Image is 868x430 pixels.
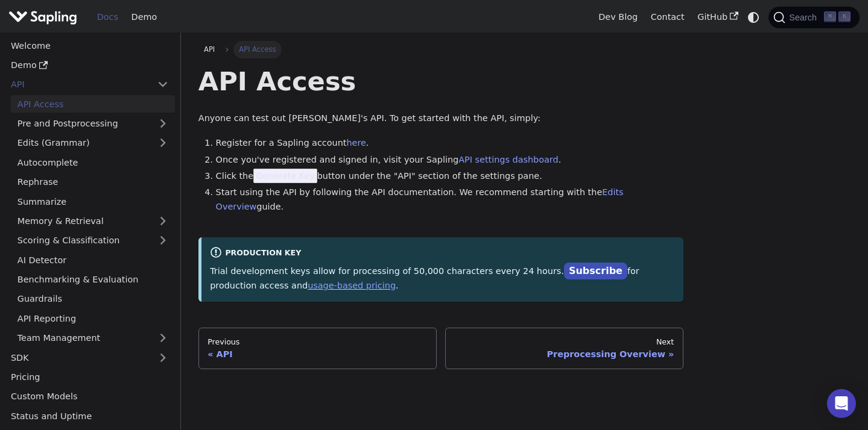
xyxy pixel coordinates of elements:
[90,8,125,26] a: Docs
[308,281,396,290] a: usage-based pricing
[125,8,163,26] a: Demo
[11,173,175,191] a: Rephrase
[11,232,175,249] a: Scoring & Classification
[207,337,427,347] div: Previous
[204,45,215,54] span: API
[785,13,824,22] span: Search
[454,349,674,360] div: Preprocessing Overview
[11,134,175,152] a: Edits (Grammar)
[691,8,744,26] a: GitHub
[151,349,175,366] button: Expand sidebar category 'SDK'
[445,328,683,369] a: NextPreprocessing Overview
[346,138,366,148] a: here
[4,349,151,366] a: SDK
[4,407,175,425] a: Status and Uptime
[11,213,175,230] a: Memory & Retrieval
[4,57,175,74] a: Demo
[151,76,175,93] button: Collapse sidebar category 'API'
[592,8,644,26] a: Dev Blog
[4,369,175,386] a: Pricing
[644,8,691,26] a: Contact
[4,388,175,405] a: Custom Models
[11,115,175,132] a: Pre and Postprocessing
[458,155,558,164] a: API settings dashboard
[198,328,437,369] a: PreviousAPI
[8,8,81,26] a: Sapling.ai
[216,169,683,184] li: Click the button under the "API" section of the settings pane.
[198,111,683,126] p: Anyone can test out [PERSON_NAME]'s API. To get started with the API, simply:
[11,271,175,288] a: Benchmarking & Evaluation
[11,290,175,308] a: Guardrails
[564,263,627,280] a: Subscribe
[768,7,859,28] button: Search (Command+K)
[11,310,175,327] a: API Reporting
[216,185,683,214] li: Start using the API by following the API documentation. We recommend starting with the guide.
[198,41,683,58] nav: Breadcrumbs
[4,37,175,54] a: Welcome
[233,41,282,58] span: API Access
[207,349,427,360] div: API
[198,328,683,369] nav: Docs pages
[11,154,175,171] a: Autocomplete
[11,95,175,113] a: API Access
[838,11,851,22] kbd: K
[4,76,151,93] a: API
[11,329,175,347] a: Team Management
[216,153,683,167] li: Once you've registered and signed in, visit your Sapling .
[827,389,856,418] div: Open Intercom Messenger
[454,337,674,347] div: Next
[216,136,683,151] li: Register for a Sapling account .
[198,65,683,98] h1: API Access
[198,41,221,58] a: API
[8,8,77,26] img: Sapling.ai
[210,246,674,261] div: Production Key
[824,11,836,22] kbd: ⌘
[11,251,175,269] a: AI Detector
[253,169,317,183] span: Generate Key
[745,8,762,26] button: Switch between dark and light mode (currently system mode)
[210,263,674,293] p: Trial development keys allow for processing of 50,000 characters every 24 hours. for production a...
[11,193,175,210] a: Summarize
